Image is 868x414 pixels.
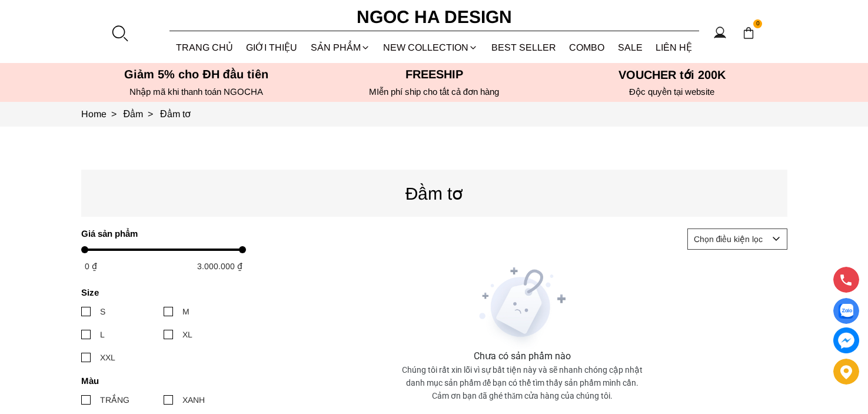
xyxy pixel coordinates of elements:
[304,32,377,63] div: SẢN PHẨM
[81,109,124,119] a: Link to Home
[474,349,571,363] div: Chưa có sản phẩm nào
[839,304,853,319] img: Display image
[182,393,205,406] div: XANH
[557,68,787,82] h5: VOUCHER tới 200K
[563,32,611,63] a: Combo
[753,19,763,29] span: 0
[485,32,563,63] a: BEST SELLER
[160,109,191,119] a: Link to Đầm tơ
[405,68,463,81] font: Freeship
[833,327,859,353] a: messenger
[124,68,268,81] font: Giảm 5% cho ĐH đầu tiên
[197,261,242,271] span: 3.000.000 ₫
[81,376,238,386] h4: Màu
[143,109,158,119] span: >
[557,87,787,97] h6: Độc quyền tại website
[129,87,263,97] font: Nhập mã khi thanh toán NGOCHA
[85,261,97,271] span: 0 ₫
[397,363,647,402] p: Chúng tôi rất xin lỗi vì sự bất tiện này và sẽ nhanh chóng cập nhật danh mục sản phẩm để bạn có t...
[100,328,105,341] div: L
[100,305,105,318] div: S
[742,27,755,39] img: img-CART-ICON-ksit0nf1
[833,298,859,324] a: Display image
[346,3,523,31] a: Ngoc Ha Design
[240,32,304,63] a: GIỚI THIỆU
[475,255,570,349] img: empty-product
[169,32,240,63] a: TRANG CHỦ
[81,287,238,297] h4: Size
[124,109,161,119] a: Link to Đầm
[182,328,192,341] div: XL
[377,32,485,63] a: NEW COLLECTION
[107,109,121,119] span: >
[100,351,115,364] div: XXL
[81,180,787,207] p: Đầm tơ
[100,393,129,406] div: TRẮNG
[611,32,650,63] a: SALE
[649,32,699,63] a: LIÊN HỆ
[81,228,238,239] h4: Giá sản phẩm
[182,305,189,318] div: M
[319,87,550,97] h6: MIễn phí ship cho tất cả đơn hàng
